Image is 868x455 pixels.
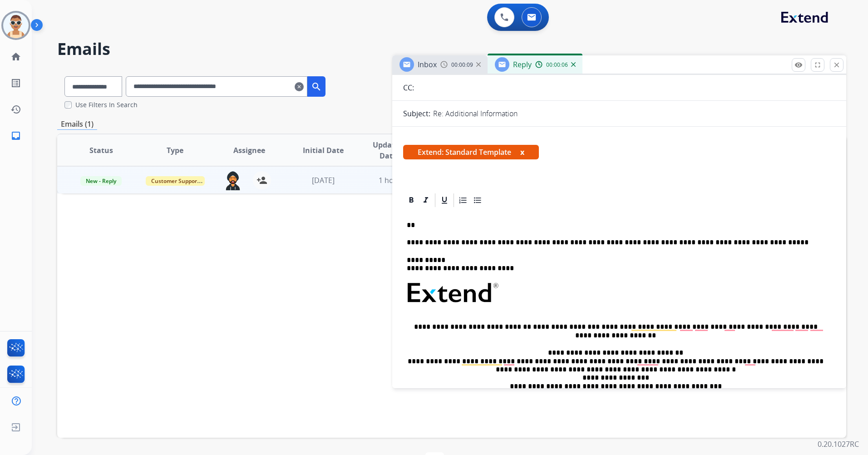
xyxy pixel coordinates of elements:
p: Re: Additional Information [433,108,518,119]
p: Emails (1) [57,119,97,130]
div: Italic [419,193,433,207]
mat-icon: home [10,51,21,62]
span: 00:00:09 [451,61,473,69]
p: 0.20.1027RC [818,439,859,450]
mat-icon: fullscreen [814,61,822,69]
span: Customer Support [146,176,205,186]
span: Updated Date [368,139,409,161]
span: [DATE] [312,175,335,185]
mat-icon: clear [295,81,304,92]
span: Extend: Standard Template [403,145,539,159]
img: agent-avatar [224,171,242,190]
mat-icon: close [833,61,841,69]
div: To enrich screen reader interactions, please activate Accessibility in Grammarly extension settings [403,208,835,445]
div: Bold [404,193,418,207]
p: CC: [403,82,414,93]
span: Type [167,145,183,156]
div: Underline [438,193,451,207]
img: avatar [3,13,29,38]
span: Inbox [418,59,437,69]
div: Bullet List [471,193,484,207]
div: Ordered List [456,193,470,207]
mat-icon: remove_red_eye [794,61,803,69]
button: x [520,147,524,158]
mat-icon: inbox [10,130,21,141]
mat-icon: search [311,81,322,92]
mat-icon: list_alt [10,78,21,89]
mat-icon: person_add [256,175,267,186]
h2: Emails [57,40,846,58]
span: Status [89,145,113,156]
span: 1 hour ago [379,175,416,185]
span: Initial Date [303,145,344,156]
label: Use Filters In Search [75,100,138,109]
p: Subject: [403,108,430,119]
mat-icon: history [10,104,21,115]
span: Reply [513,59,532,69]
span: New - Reply [80,176,122,186]
span: Assignee [233,145,265,156]
span: 00:00:06 [546,61,568,69]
